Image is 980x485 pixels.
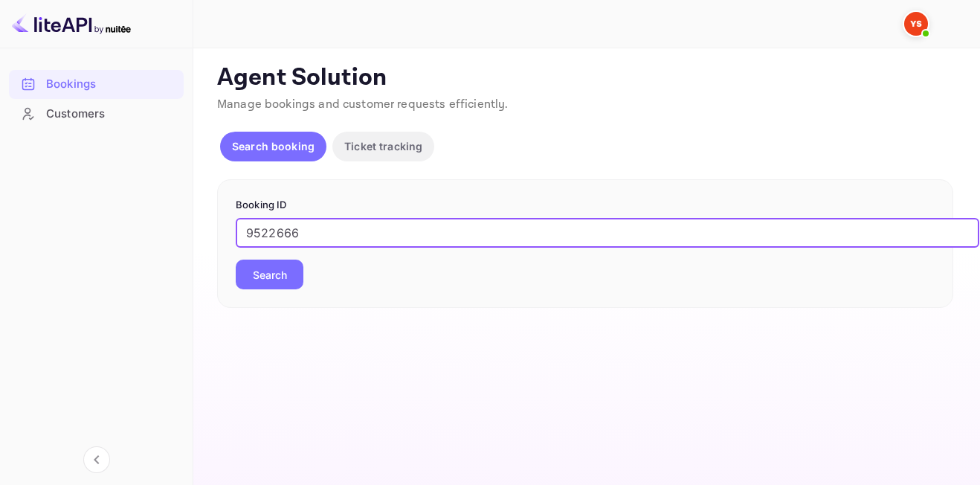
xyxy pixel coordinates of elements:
button: Collapse navigation [83,446,110,473]
span: Manage bookings and customer requests efficiently. [217,97,509,112]
button: Search [236,260,303,289]
p: Search booking [232,138,315,154]
img: LiteAPI logo [12,12,131,36]
div: Customers [9,100,184,129]
div: Bookings [46,76,176,93]
a: Bookings [9,70,184,97]
input: Enter Booking ID (e.g., 63782194) [236,218,979,248]
p: Agent Solution [217,63,953,93]
a: Customers [9,100,184,127]
img: Yandex Support [904,12,928,36]
div: Customers [46,106,176,123]
div: Bookings [9,70,184,99]
p: Ticket tracking [344,138,422,154]
p: Booking ID [236,198,935,213]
